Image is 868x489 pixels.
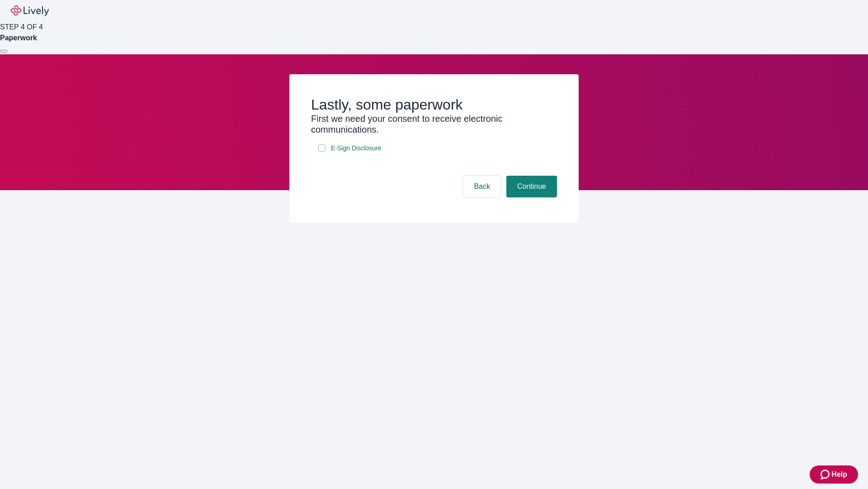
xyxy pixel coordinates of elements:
button: Zendesk support iconHelp [810,465,858,484]
span: E-Sign Disclosure [331,144,381,153]
button: Back [463,176,501,197]
h3: First we need your consent to receive electronic communications. [311,113,557,135]
button: Continue [506,176,557,197]
svg: Zendesk support icon [821,469,831,480]
a: e-sign disclosure document [329,143,383,154]
span: Help [831,469,847,480]
img: Lively [11,5,49,16]
h2: Lastly, some paperwork [311,96,557,113]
